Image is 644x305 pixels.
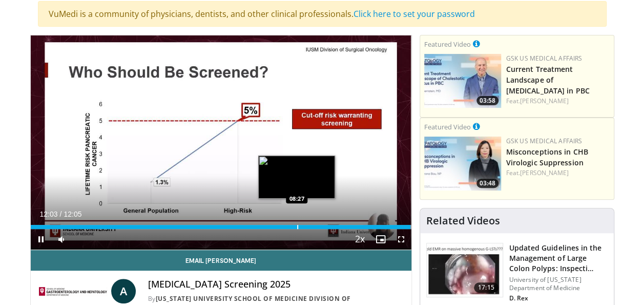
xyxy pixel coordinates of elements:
button: Enable picture-in-picture mode [370,229,391,250]
div: Feat. [506,97,610,106]
h3: Updated Guidelines in the Management of Large Colon Polyps: Inspecti… [509,243,608,274]
span: 03:48 [476,179,498,188]
a: Current Treatment Landscape of [MEDICAL_DATA] in PBC [506,64,590,96]
a: GSK US Medical Affairs [506,54,583,63]
span: / [60,210,62,218]
small: Featured Video [424,40,471,49]
button: Mute [51,229,72,250]
h4: [MEDICAL_DATA] Screening 2025 [148,279,403,290]
a: [PERSON_NAME] [520,97,569,105]
button: Playback Rate [350,229,370,250]
img: Indiana University School of Medicine Division of Gastroenterology and Hepatology [39,279,107,303]
div: Feat. [506,168,610,178]
p: University of [US_STATE] Department of Medicine [509,276,608,292]
a: Click here to set your password [354,8,475,20]
img: dfcfcb0d-b871-4e1a-9f0c-9f64970f7dd8.150x105_q85_crop-smart_upscale.jpg [427,243,503,297]
h4: Related Videos [426,215,500,227]
a: A [111,279,136,303]
p: D. Rex [509,294,608,302]
a: 03:58 [424,54,501,108]
button: Pause [31,229,51,250]
button: Fullscreen [391,229,411,250]
img: 80648b2f-fef7-42cf-9147-40ea3e731334.jpg.150x105_q85_crop-smart_upscale.jpg [424,54,501,108]
span: 03:58 [476,96,498,105]
a: Email [PERSON_NAME] [31,250,411,271]
a: GSK US Medical Affairs [506,137,583,145]
img: 59d1e413-5879-4b2e-8b0a-b35c7ac1ec20.jpg.150x105_q85_crop-smart_upscale.jpg [424,137,501,190]
a: Misconceptions in CHB Virologic Suppression [506,147,588,167]
a: 03:48 [424,137,501,190]
a: [PERSON_NAME] [520,168,569,177]
div: Progress Bar [31,225,411,229]
img: image.jpeg [258,156,335,199]
span: 12:05 [64,210,81,218]
div: VuMedi is a community of physicians, dentists, and other clinical professionals. [38,1,607,27]
video-js: Video Player [31,35,411,250]
span: 17:15 [474,282,498,293]
span: 12:03 [40,210,58,218]
small: Featured Video [424,122,471,131]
